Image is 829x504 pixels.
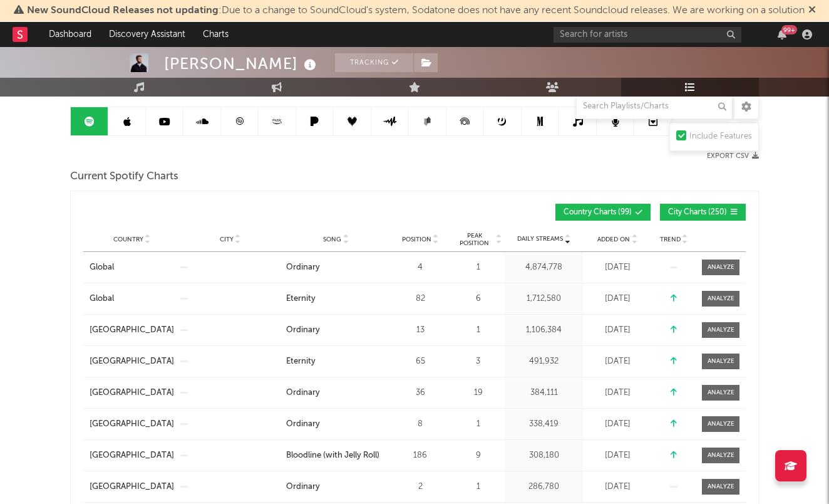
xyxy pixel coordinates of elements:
[597,236,630,243] span: Added On
[90,261,174,274] a: Global
[113,236,143,243] span: Country
[455,293,502,305] div: 6
[40,22,100,47] a: Dashboard
[100,22,194,47] a: Discovery Assistant
[286,261,386,274] a: Ordinary
[508,387,580,399] div: 384,111
[220,236,234,243] span: City
[455,261,502,274] div: 1
[90,293,174,305] a: Global
[90,261,114,274] div: Global
[90,449,174,462] a: [GEOGRAPHIC_DATA]
[392,481,448,493] div: 2
[392,261,448,274] div: 4
[286,261,320,274] div: Ordinary
[286,387,320,399] div: Ordinary
[392,293,448,305] div: 82
[455,324,502,337] div: 1
[508,355,580,368] div: 491,932
[70,169,178,184] span: Current Spotify Charts
[555,204,651,221] button: Country Charts(99)
[564,209,632,216] span: Country Charts ( 99 )
[90,355,174,368] a: [GEOGRAPHIC_DATA]
[455,355,502,368] div: 3
[586,324,649,337] div: [DATE]
[586,449,649,462] div: [DATE]
[402,236,431,243] span: Position
[286,481,320,493] div: Ordinary
[286,293,386,305] a: Eternity
[508,324,580,337] div: 1,106,384
[808,6,816,16] span: Dismiss
[286,418,320,431] div: Ordinary
[508,293,580,305] div: 1,712,580
[323,236,341,243] span: Song
[90,387,174,399] a: [GEOGRAPHIC_DATA]
[576,94,733,119] input: Search Playlists/Charts
[781,25,797,34] div: 99 +
[668,209,727,216] span: City Charts ( 250 )
[778,29,786,39] button: 99+
[455,481,502,493] div: 1
[286,449,379,462] div: Bloodline (with Jelly Roll)
[508,449,580,462] div: 308,180
[27,6,805,16] span: : Due to a change to SoundCloud's system, Sodatone does not have any recent Soundcloud releases. ...
[455,418,502,431] div: 1
[392,387,448,399] div: 36
[335,53,413,72] button: Tracking
[286,418,386,431] a: Ordinary
[586,387,649,399] div: [DATE]
[660,236,681,243] span: Trend
[286,387,386,399] a: Ordinary
[455,449,502,462] div: 9
[586,355,649,368] div: [DATE]
[455,232,494,247] span: Peak Position
[586,293,649,305] div: [DATE]
[164,53,319,74] div: [PERSON_NAME]
[586,418,649,431] div: [DATE]
[586,261,649,274] div: [DATE]
[286,355,386,368] a: Eternity
[286,481,386,493] a: Ordinary
[194,22,237,47] a: Charts
[90,481,174,493] a: [GEOGRAPHIC_DATA]
[392,449,448,462] div: 186
[90,418,174,431] a: [GEOGRAPHIC_DATA]
[27,6,219,16] span: New SoundCloud Releases not updating
[517,234,563,244] span: Daily Streams
[707,152,759,160] button: Export CSV
[455,387,502,399] div: 19
[392,418,448,431] div: 8
[392,324,448,337] div: 13
[508,261,580,274] div: 4,874,778
[90,293,114,305] div: Global
[286,449,386,462] a: Bloodline (with Jelly Roll)
[90,324,174,337] a: [GEOGRAPHIC_DATA]
[286,293,316,305] div: Eternity
[392,355,448,368] div: 65
[660,204,746,221] button: City Charts(250)
[286,324,320,337] div: Ordinary
[286,324,386,337] a: Ordinary
[586,481,649,493] div: [DATE]
[508,418,580,431] div: 338,419
[689,129,752,144] div: Include Features
[508,481,580,493] div: 286,780
[286,355,316,368] div: Eternity
[554,27,741,43] input: Search for artists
